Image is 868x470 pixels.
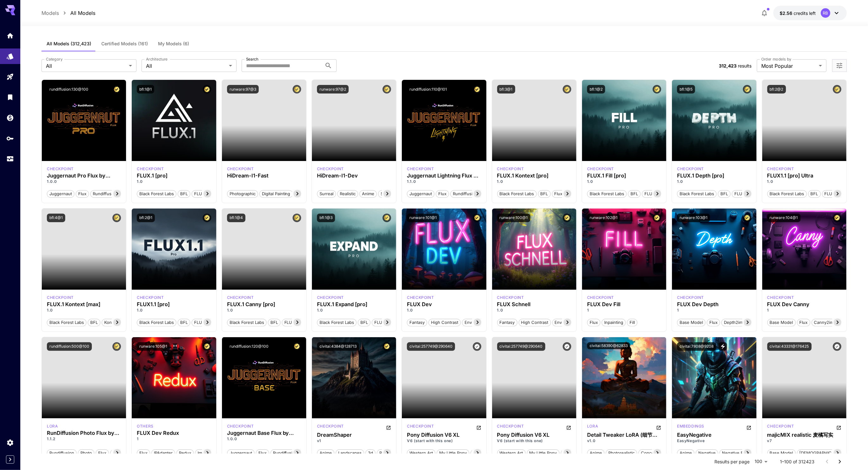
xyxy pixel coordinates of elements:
[227,449,255,457] button: juggernaut
[137,342,170,351] button: runware:105@1
[563,214,571,222] button: Certified Model – Vetted for best performance and includes a commercial license.
[719,63,737,68] span: 312,423
[738,63,751,68] span: results
[260,191,293,197] span: Digital Painting
[642,190,678,198] button: FLUX.1 Fill [pro]
[6,92,14,100] div: Library
[317,319,356,326] span: Black Forest Labs
[538,190,551,198] button: BFL
[137,319,176,326] span: Black Forest Labs
[677,85,695,93] button: bfl:1@5
[768,319,795,326] span: Base model
[176,449,194,457] button: Redux
[407,450,435,456] span: western art
[102,319,121,326] span: Kontext
[383,85,391,93] button: Certified Model – Vetted for best performance and includes a commercial license.
[462,319,491,326] span: Environment
[471,450,499,456] span: base model
[151,449,175,457] button: IPAdapter
[677,318,706,326] button: Base model
[561,449,589,457] button: base model
[833,85,841,93] button: Certified Model – Vetted for best performance and includes a commercial license.
[137,214,155,222] button: bfl:2@1
[227,450,254,456] span: juggernaut
[587,449,605,457] button: anime
[407,191,434,197] span: juggernaut
[476,423,481,431] button: Open in CivitAI
[101,41,148,47] span: Certified Models (161)
[497,179,571,184] p: 1.0
[336,449,364,457] button: landscapes
[47,173,121,179] div: Juggernaut Pro Flux by RunDiffusion
[677,342,716,351] button: civitai:7808@9208
[146,56,168,62] label: Architecture
[47,318,86,326] button: Black Forest Labs
[137,190,176,198] button: Black Forest Labs
[767,166,794,172] p: checkpoint
[638,449,660,457] button: concept
[677,191,716,197] span: Black Forest Labs
[767,85,786,93] button: bfl:2@2
[451,191,480,197] span: rundiffusion
[768,450,795,456] span: base model
[587,450,604,456] span: anime
[378,190,398,198] button: Stylized
[719,449,765,457] button: negative embedding
[76,191,89,197] span: flux
[497,173,571,179] div: FLUX.1 Kontext [pro]
[656,423,661,431] button: Open in CivitAI
[707,319,720,326] span: Flux
[112,85,121,93] button: Certified Model – Vetted for best performance and includes a commercial license.
[752,457,770,466] div: 100
[606,449,637,457] button: photorealistic
[90,190,120,198] button: rundiffusion
[366,450,375,456] span: 3d
[192,191,221,197] span: FLUX.1 [pro]
[203,85,211,93] button: Certified Model – Vetted for best performance and includes a commercial license.
[767,173,841,179] h3: FLUX1.1 [pro] Ultra
[137,450,150,456] span: Flux
[473,85,481,93] button: Certified Model – Vetted for best performance and includes a commercial license.
[137,191,176,197] span: Black Forest Labs
[642,191,678,197] span: FLUX.1 Fill [pro]
[195,450,216,456] span: img2img
[587,190,627,198] button: Black Forest Labs
[732,191,774,197] span: FLUX.1 Depth [pro]
[227,214,245,222] button: bfl:1@4
[497,214,530,222] button: runware:100@1
[587,214,620,222] button: runware:102@1
[407,173,481,179] h3: Juggernaut Lightning Flux by RunDiffusion
[587,319,600,326] span: Flux
[797,319,810,326] span: Flux
[383,214,391,222] button: Certified Model – Vetted for best performance and includes a commercial license.
[587,318,600,326] button: Flux
[317,166,344,172] p: checkpoint
[137,179,211,184] p: 1.0
[111,450,122,456] span: pro
[47,450,76,456] span: rundiffusion
[767,190,807,198] button: Black Forest Labs
[761,62,816,70] span: Most Popular
[372,318,417,326] button: FLUX.1 Expand [pro]
[407,214,439,222] button: runware:101@1
[497,166,524,172] p: checkpoint
[628,191,640,197] span: BFL
[833,342,841,351] button: Verified working
[178,190,190,198] button: BFL
[317,173,391,179] h3: HiDream-I1-Dev
[227,342,271,351] button: rundiffusion:120@100
[628,190,641,198] button: BFL
[497,191,536,197] span: Black Forest Labs
[677,190,717,198] button: Black Forest Labs
[47,41,91,47] span: All Models (312,423)
[227,173,301,179] h3: HiDream-I1-Fast
[627,318,637,326] button: Fill
[6,134,14,142] div: API Keys
[696,449,718,457] button: negative
[41,9,59,17] p: Models
[268,318,281,326] button: BFL
[808,191,820,197] span: BFL
[359,190,377,198] button: Anime
[722,319,747,326] span: depth2img
[102,318,122,326] button: Kontext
